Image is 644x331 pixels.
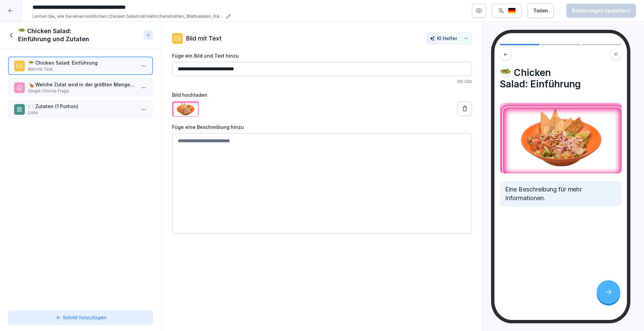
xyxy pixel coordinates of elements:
div: Teilen [533,7,548,14]
p: 🍽️ Zutaten (1 Portion) [28,103,136,110]
div: Schritt hinzufügen [55,314,106,321]
p: Lernen Sie, wie Sie einen köstlichen Chicken Salad mit Hähnchenstreifen, Blattsalaten, Käsemix un... [33,13,224,20]
div: Änderungen speichern [572,7,631,14]
p: Liste [28,110,136,116]
button: Teilen [528,3,554,18]
label: Bild hochladen [172,91,472,98]
div: 🍗 Welche Zutat wird in der größten Menge für eine Portion Chicken Salad benötigt?Single-Choice Frage [8,78,153,97]
img: de.svg [508,8,516,14]
p: Bild mit Text [186,34,222,43]
p: Eine Beschreibung für mehr Informationen. [505,185,616,202]
p: Single-Choice Frage [28,88,136,94]
p: Bild mit Text [28,66,136,72]
button: Änderungen speichern [566,4,636,18]
p: 🥗 Chicken Salad: Einführung [28,59,136,66]
label: Füge eine Beschreibung hinzu [172,123,472,131]
p: 🍗 Welche Zutat wird in der größten Menge für eine Portion Chicken Salad benötigt? [28,81,136,88]
div: 🍽️ Zutaten (1 Portion)Liste [8,100,153,118]
img: Bild und Text Vorschau [500,102,622,173]
img: s9vjdc7jjzs69geltuugtjpa.png [172,101,199,117]
label: Füge ein Bild und Text hinzu [172,52,472,59]
h1: 🥗 Chicken Salad: Einführung und Zutaten [18,27,141,43]
button: KI Helfer [427,32,472,44]
div: KI Helfer [430,35,469,41]
div: 🥗 Chicken Salad: EinführungBild mit Text [8,57,153,75]
button: Schritt hinzufügen [8,310,153,325]
h4: 🥗 Chicken Salad: Einführung [500,67,622,90]
p: 28 / 200 [172,79,472,85]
